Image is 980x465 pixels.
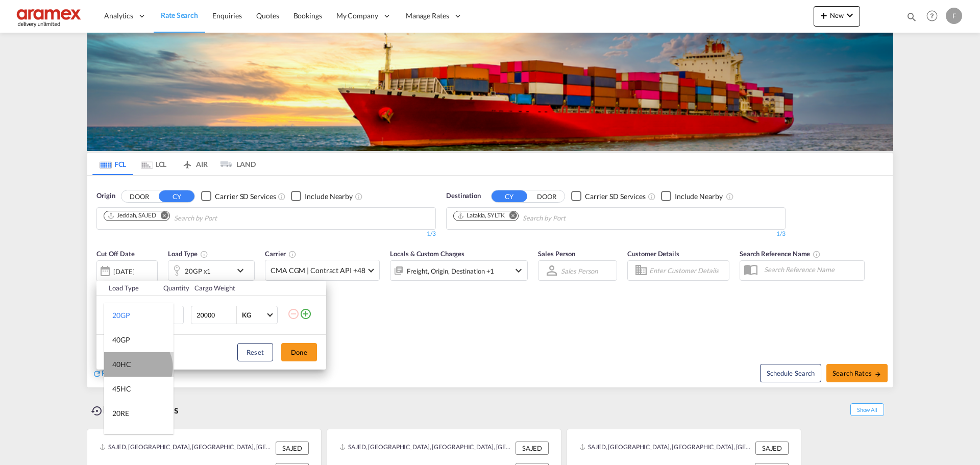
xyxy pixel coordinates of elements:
[112,335,130,345] div: 40GP
[112,433,129,443] div: 40RE
[112,310,130,321] div: 20GP
[112,384,131,394] div: 45HC
[112,408,129,419] div: 20RE
[8,411,43,450] iframe: Chat
[112,359,131,370] div: 40HC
